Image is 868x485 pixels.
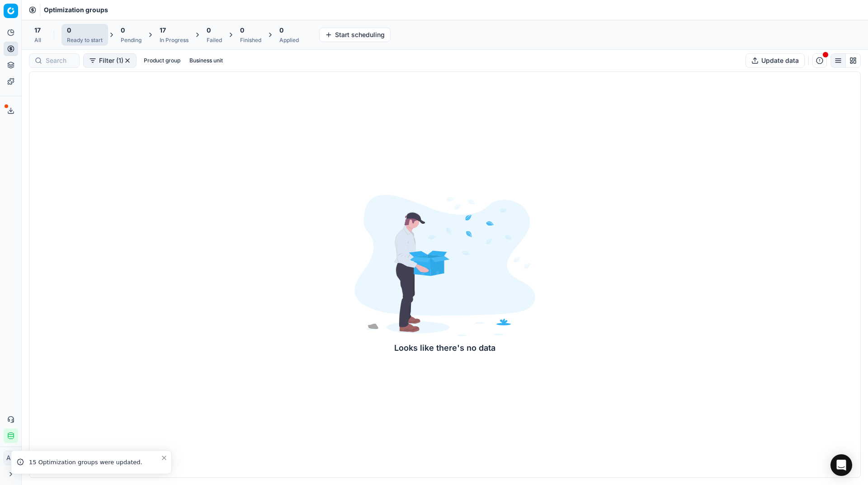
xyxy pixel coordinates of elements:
div: Pending [121,37,142,44]
div: In Progress [160,37,189,44]
span: 0 [67,26,71,35]
span: Optimization groups [44,5,108,14]
span: 17 [160,26,166,35]
button: Update data [745,53,805,68]
button: Start scheduling [319,28,391,42]
nav: breadcrumb [44,5,108,14]
div: Failed [207,37,222,44]
div: 15 Optimization groups were updated. [29,458,160,467]
span: 0 [207,26,211,35]
input: Search [46,56,74,65]
span: 0 [240,26,244,35]
div: Finished [240,37,261,44]
span: 0 [279,26,283,35]
div: Open Intercom Messenger [830,454,852,476]
span: 17 [34,26,41,35]
button: Product group [140,55,184,66]
button: Filter (1) [83,53,137,68]
div: All [34,37,41,44]
button: Close toast [159,452,170,463]
span: 0 [121,26,125,35]
div: Applied [279,37,299,44]
button: АП [4,451,18,465]
div: Looks like there's no data [354,342,535,354]
div: Ready to start [67,37,103,44]
button: Business unit [186,55,226,66]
